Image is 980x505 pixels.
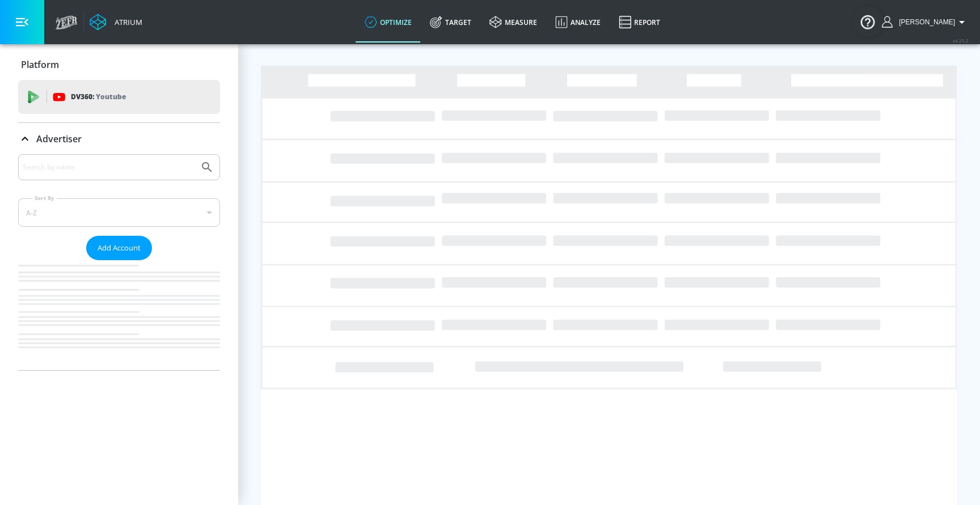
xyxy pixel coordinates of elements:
div: A-Z [18,198,220,227]
label: Sort By [32,194,57,202]
div: Advertiser [18,154,220,370]
span: login as: bogdan.nalisnikovskiy@zefr.com [894,18,955,26]
div: DV360: Youtube [18,80,220,114]
button: [PERSON_NAME] [882,15,969,29]
div: Atrium [110,17,142,27]
button: Add Account [86,236,152,260]
div: Advertiser [18,123,220,155]
a: Atrium [90,14,142,31]
p: Advertiser [36,133,82,145]
span: v 4.25.2 [953,37,969,44]
span: Add Account [98,241,141,254]
a: measure [480,2,546,43]
a: Analyze [546,2,610,43]
nav: list of Advertiser [18,260,220,370]
p: Platform [21,58,59,71]
input: Search by name [23,160,195,175]
div: Platform [18,49,220,80]
p: Youtube [96,91,126,103]
a: Target [421,2,480,43]
a: optimize [356,2,421,43]
button: Open Resource Center [852,6,884,37]
p: DV360: [71,91,126,103]
a: Report [610,2,669,43]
